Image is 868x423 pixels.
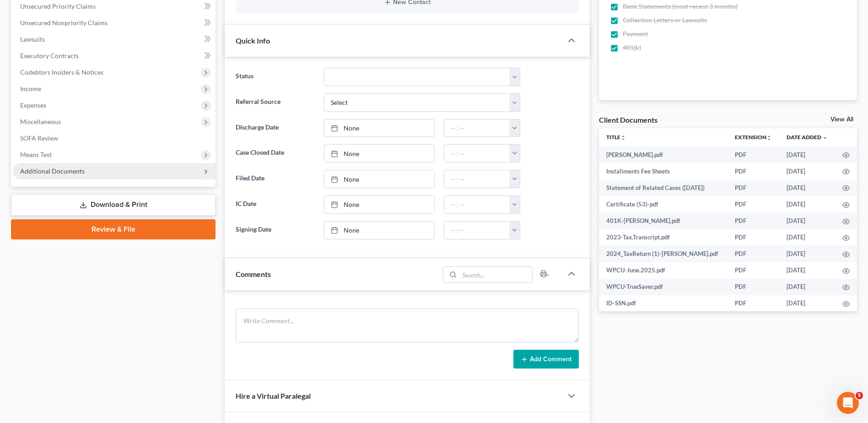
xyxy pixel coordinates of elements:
a: Lawsuits [13,31,216,48]
td: [DATE] [779,163,835,179]
td: WPCU-TrueSaver.pdf [599,279,728,295]
span: Comments [236,270,271,278]
td: PDF [728,295,779,312]
td: Statement of Related Cases ([DATE]) [599,179,728,196]
a: None [324,119,434,137]
button: Add Comment [513,350,579,369]
label: Signing Date [231,221,319,239]
div: Client Documents [599,115,658,125]
span: Payment [623,29,648,38]
a: SOFA Review [13,130,216,146]
span: 401(k) [623,43,641,52]
span: Means Test [20,151,52,158]
span: Hire a Virtual Paralegal [236,391,311,400]
span: 5 [856,392,863,399]
label: Filed Date [231,170,319,188]
td: PDF [728,279,779,295]
input: -- : -- [444,196,510,213]
span: Unsecured Nonpriority Claims [20,19,108,27]
td: [DATE] [779,196,835,212]
td: PDF [728,163,779,179]
td: PDF [728,229,779,245]
a: Extensionunfold_more [735,134,772,141]
a: None [324,222,434,239]
td: Certificate (53)-pdf [599,196,728,212]
td: PDF [728,245,779,262]
a: None [324,170,434,188]
a: Date Added expand_more [787,134,828,141]
span: Collection Letters or Lawsuits [623,16,707,25]
a: None [324,196,434,213]
a: Review & File [11,219,216,239]
span: Executory Contracts [20,52,79,60]
span: Additional Documents [20,167,85,175]
input: -- : -- [444,145,510,162]
td: PDF [728,146,779,163]
td: [DATE] [779,146,835,163]
label: Status [231,68,319,86]
input: Search... [459,267,532,282]
span: Bank Statements (most recent 3 months) [623,2,738,11]
a: Executory Contracts [13,48,216,64]
td: [DATE] [779,279,835,295]
a: None [324,145,434,162]
td: WPCU-June.2025.pdf [599,262,728,279]
span: Lawsuits [20,35,45,43]
label: Discharge Date [231,119,319,137]
td: [PERSON_NAME].pdf [599,146,728,163]
td: [DATE] [779,179,835,196]
span: Codebtors Insiders & Notices [20,68,103,76]
td: PDF [728,212,779,229]
a: Unsecured Nonpriority Claims [13,15,216,31]
span: Income [20,85,41,92]
label: IC Date [231,195,319,214]
input: -- : -- [444,170,510,188]
label: Referral Source [231,93,319,112]
a: Download & Print [11,194,216,216]
span: Quick Info [236,36,270,45]
td: [DATE] [779,229,835,245]
a: View All [830,116,853,123]
td: PDF [728,196,779,212]
td: [DATE] [779,262,835,279]
input: -- : -- [444,119,510,137]
td: [DATE] [779,295,835,312]
a: Titleunfold_more [606,134,626,141]
span: Expenses [20,101,46,109]
i: expand_more [822,135,828,141]
iframe: Intercom live chat [837,392,859,414]
td: PDF [728,262,779,279]
label: Case Closed Date [231,144,319,163]
td: PDF [728,179,779,196]
td: Installments Fee Sheets [599,163,728,179]
td: [DATE] [779,212,835,229]
td: 2023-Tax.Transcript.pdf [599,229,728,245]
i: unfold_more [620,135,626,141]
span: Unsecured Priority Claims [20,2,96,10]
td: ID-SSN.pdf [599,295,728,312]
span: Miscellaneous [20,118,61,125]
td: [DATE] [779,245,835,262]
td: 401K-[PERSON_NAME].pdf [599,212,728,229]
td: 2024_TaxReturn (1)-[PERSON_NAME].pdf [599,245,728,262]
i: unfold_more [766,135,772,141]
input: -- : -- [444,222,510,239]
span: SOFA Review [20,134,58,142]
